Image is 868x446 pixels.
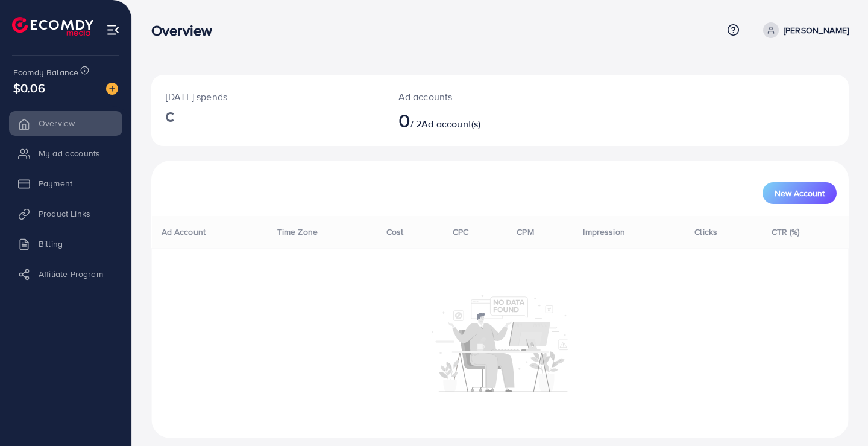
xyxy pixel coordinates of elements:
h3: Overview [151,22,222,39]
span: Ad account(s) [421,117,480,130]
a: [PERSON_NAME] [758,22,849,38]
button: New Account [763,182,837,204]
span: 0 [398,106,410,134]
span: Ecomdy Balance [13,66,78,78]
p: [DATE] spends [166,89,370,104]
img: logo [12,17,93,36]
h2: / 2 [398,109,544,132]
span: New Account [775,189,825,197]
img: image [106,83,118,95]
span: $0.06 [13,79,45,97]
img: menu [106,23,120,37]
p: [PERSON_NAME] [784,23,849,37]
p: Ad accounts [398,89,544,104]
